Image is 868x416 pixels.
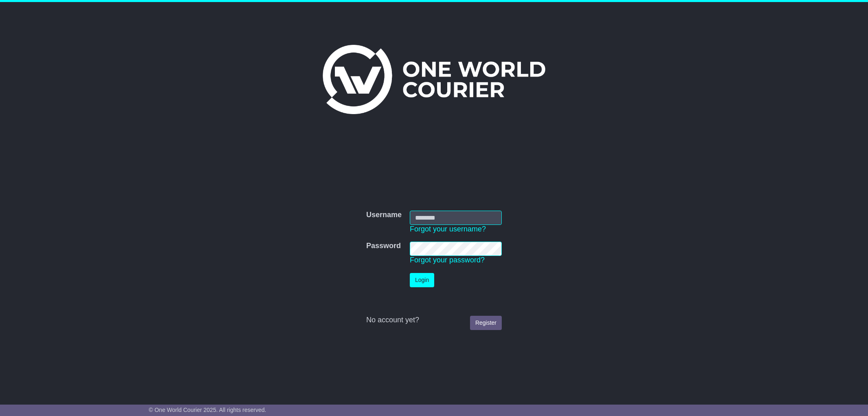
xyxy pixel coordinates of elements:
[470,316,502,330] a: Register
[410,225,486,233] a: Forgot your username?
[323,45,545,114] img: One World
[410,256,485,264] a: Forgot your password?
[366,242,401,251] label: Password
[149,407,267,413] span: © One World Courier 2025. All rights reserved.
[366,211,402,220] label: Username
[366,316,502,325] div: No account yet?
[410,273,434,287] button: Login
